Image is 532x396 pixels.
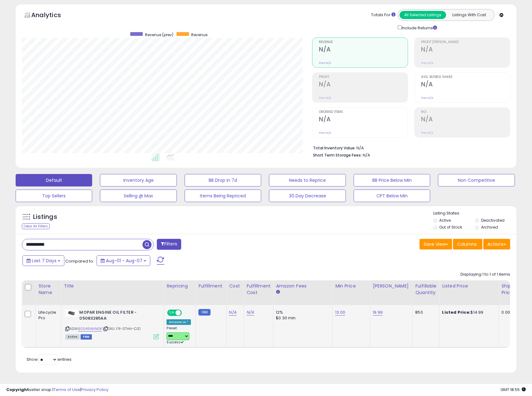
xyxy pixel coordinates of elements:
[319,131,331,135] small: Prev: N/A
[421,75,510,79] span: Avg. Buybox Share
[354,174,430,186] button: BB Price Below Min
[319,75,408,79] span: Profit
[335,309,345,316] a: 13.00
[433,210,516,216] p: Listing States:
[198,309,211,316] small: FBM
[319,116,408,124] h2: N/A
[373,283,410,289] div: [PERSON_NAME]
[32,258,57,264] span: Last 7 Days
[363,152,370,158] span: N/A
[276,289,280,295] small: Amazon Fees.
[100,190,177,202] button: Selling @ Max
[442,310,494,315] div: $14.99
[483,239,510,249] button: Actions
[185,174,261,186] button: BB Drop in 7d
[415,283,437,296] div: Fulfillable Quantity
[481,218,505,223] label: Deactivated
[421,46,510,54] h2: N/A
[319,81,408,89] h2: N/A
[276,310,328,315] div: 12%
[79,310,155,323] b: MOPAR ENGINE OIL FILTER - 05083285AA
[16,190,92,202] button: Top Sellers
[53,387,80,393] a: Terms of Use
[167,326,191,345] div: Preset:
[354,190,430,202] button: CPT Below Min
[6,387,108,393] div: seller snap | |
[319,110,408,114] span: Ordered Items
[269,174,346,186] button: Needs to Reprice
[65,310,159,339] div: ASIN:
[229,309,236,316] a: N/A
[191,32,207,37] span: Revenue
[500,387,526,393] span: 2025-08-15 18:55 GMT
[181,310,191,316] span: OFF
[31,11,73,21] h5: Analytics
[167,283,193,289] div: Repricing
[319,46,408,54] h2: N/A
[481,225,498,230] label: Archived
[393,24,445,31] div: Include Returns
[457,241,477,247] span: Columns
[335,283,367,289] div: Min Price
[65,310,78,316] img: 21hBdRimOeL._SL40_.jpg
[276,283,330,289] div: Amazon Fees
[168,310,176,316] span: ON
[501,310,512,315] div: 0.00
[438,174,515,186] button: Non Competitive
[373,309,383,316] a: 19.99
[446,11,492,19] button: Listings With Cost
[64,283,161,289] div: Title
[421,61,433,65] small: Prev: N/A
[439,218,451,223] label: Active
[38,310,56,321] div: Lifecycle Pro
[246,283,271,296] div: Fulfillment Cost
[313,145,355,151] b: Total Inventory Value:
[420,239,452,249] button: Save View
[106,258,142,264] span: Aug-01 - Aug-07
[460,272,510,278] div: Displaying 1 to 1 of 1 items
[78,326,102,331] a: B0046NNNGK
[319,41,408,44] span: Revenue
[421,110,510,114] span: ROI
[421,41,510,44] span: Profit [PERSON_NAME]
[27,356,72,362] span: Show: entries
[33,213,57,221] h5: Listings
[185,190,261,202] button: Items Being Repriced
[16,174,92,186] button: Default
[97,255,150,266] button: Aug-01 - Aug-07
[100,174,177,186] button: Inventory Age
[167,340,184,345] span: Success
[167,319,191,325] div: Amazon AI *
[421,96,433,100] small: Prev: N/A
[319,61,331,65] small: Prev: N/A
[246,309,254,316] a: N/A
[421,81,510,89] h2: N/A
[442,309,470,315] b: Listed Price:
[145,32,173,37] span: Revenue (prev)
[501,283,514,296] div: Ship Price
[38,283,58,296] div: Store Name
[400,11,446,19] button: All Selected Listings
[65,334,80,340] span: All listings currently available for purchase on Amazon
[22,255,64,266] button: Last 7 Days
[415,310,435,315] div: 850
[269,190,346,202] button: 30 Day Decrease
[81,387,108,393] a: Privacy Policy
[6,387,29,393] strong: Copyright
[22,223,50,229] div: Clear All Filters
[198,283,224,289] div: Fulfillment
[421,116,510,124] h2: N/A
[371,12,395,18] div: Totals For
[103,326,141,331] span: | SKU: FR-07HH-CIZI
[229,283,241,289] div: Cost
[65,258,94,264] span: Compared to:
[439,225,462,230] label: Out of Stock
[319,96,331,100] small: Prev: N/A
[81,334,92,340] span: FBM
[157,239,181,250] button: Filters
[453,239,482,249] button: Columns
[313,144,505,151] li: N/A
[313,152,362,158] b: Short Term Storage Fees:
[421,131,433,135] small: Prev: N/A
[276,315,328,321] div: $0.30 min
